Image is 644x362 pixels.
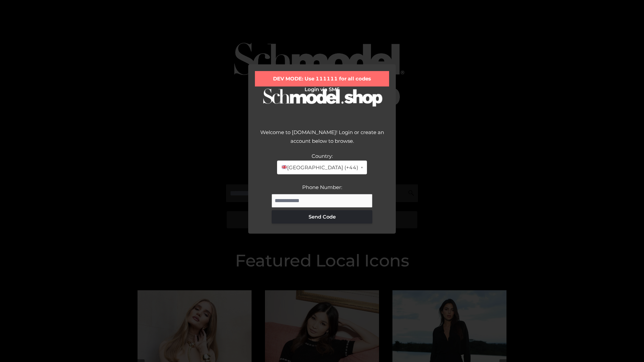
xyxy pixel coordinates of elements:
[312,153,333,159] label: Country:
[281,163,358,172] span: [GEOGRAPHIC_DATA] (+44)
[282,165,287,170] img: 🇬🇧
[302,184,342,190] label: Phone Number:
[255,86,389,93] h2: Login via SMS
[272,210,372,224] button: Send Code
[255,128,389,152] div: Welcome to [DOMAIN_NAME]! Login or create an account below to browse.
[255,71,389,86] div: DEV MODE: Use 111111 for all codes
